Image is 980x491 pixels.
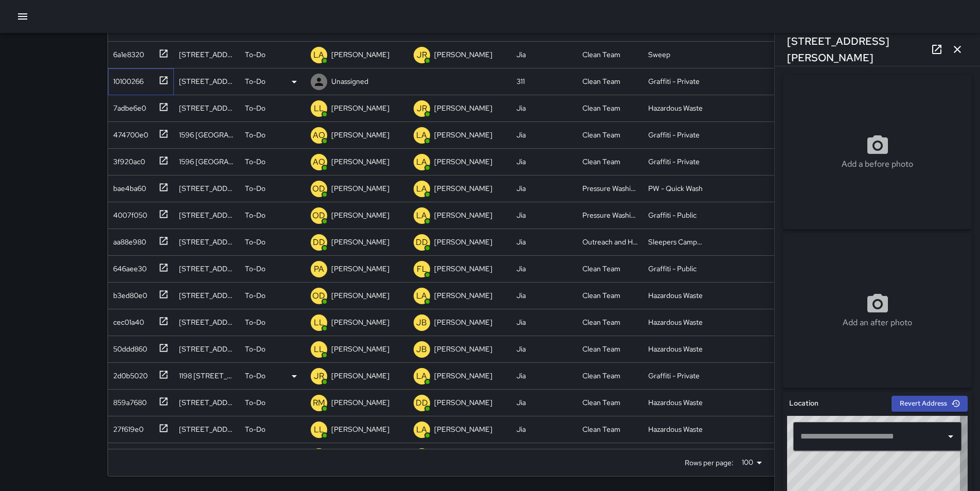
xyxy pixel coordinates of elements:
div: Jia [516,371,526,381]
div: 7adbe6e0 [109,99,146,113]
p: LA [416,424,427,436]
p: [PERSON_NAME] [434,130,492,140]
p: PA [314,263,324,275]
div: Jia [516,210,526,220]
div: 3f920ac0 [109,152,145,167]
div: 50ddd860 [109,340,147,354]
p: RM [313,397,325,409]
div: 700 Golden Gate Avenue [179,264,235,274]
div: Jia [516,49,526,60]
div: Graffiti - Private [648,371,700,381]
div: cec01a40 [109,313,144,327]
p: [PERSON_NAME] [434,103,492,113]
div: 646aee30 [109,259,147,274]
p: To-Do [245,156,265,167]
p: [PERSON_NAME] [434,183,492,194]
div: Outreach and Hospitality [582,237,638,247]
div: Hazardous Waste [648,397,703,408]
div: Graffiti - Private [648,156,700,167]
div: 600 Van Ness Avenue [179,237,235,247]
p: To-Do [245,397,265,408]
p: [PERSON_NAME] [331,290,389,301]
div: Jia [516,103,526,113]
p: To-Do [245,183,265,194]
div: Sweep [648,49,670,60]
div: 246 Van Ness Avenue [179,424,235,434]
div: 6a1e8320 [109,45,144,60]
p: [PERSON_NAME] [331,103,389,113]
p: Unassigned [331,76,368,86]
p: [PERSON_NAME] [331,371,389,381]
p: LA [416,183,427,195]
p: To-Do [245,130,265,140]
div: 555 Franklin Street [179,397,235,408]
p: DD [313,236,325,249]
p: JR [417,49,427,61]
p: [PERSON_NAME] [331,397,389,408]
div: Clean Team [582,317,620,327]
div: Clean Team [582,344,620,354]
div: Clean Team [582,424,620,434]
div: 200 Larkin Street [179,76,235,86]
p: LA [416,290,427,302]
div: Jia [516,317,526,327]
div: 1596 Market Street [179,130,235,140]
div: Graffiti - Private [648,76,700,86]
div: Jia [516,424,526,434]
div: Clean Team [582,103,620,113]
div: 311 [516,76,525,86]
div: bae4ba60 [109,179,146,194]
p: [PERSON_NAME] [331,210,389,220]
p: [PERSON_NAME] [434,290,492,301]
p: [PERSON_NAME] [434,156,492,167]
div: Graffiti - Public [648,210,697,220]
p: [PERSON_NAME] [331,424,389,434]
p: To-Do [245,344,265,354]
div: 600 Mcallister Street [179,210,235,220]
div: Clean Team [582,49,620,60]
div: PW - Quick Wash [648,183,703,194]
div: Clean Team [582,397,620,408]
p: LL [314,317,324,329]
div: Clean Team [582,130,620,140]
div: 10100266 [109,72,144,86]
div: Jia [516,290,526,301]
div: Clean Team [582,264,620,274]
div: Clean Team [582,290,620,301]
p: DD [416,236,428,249]
div: Hazardous Waste [648,344,703,354]
p: OD [312,290,325,302]
div: 100 [738,455,765,470]
div: Jia [516,183,526,194]
p: LL [314,343,324,356]
p: To-Do [245,210,265,220]
div: Jia [516,344,526,354]
p: To-Do [245,264,265,274]
div: 401 Golden Gate Avenue [179,103,235,113]
p: LL [314,102,324,115]
p: FL [417,263,427,275]
p: [PERSON_NAME] [434,264,492,274]
div: Jia [516,397,526,408]
div: Jia [516,130,526,140]
p: DD [416,397,428,409]
p: [PERSON_NAME] [434,397,492,408]
p: JB [416,343,427,356]
div: Graffiti - Private [648,130,700,140]
p: OD [312,209,325,222]
p: LA [416,156,427,168]
div: 1198 1122 Market St [179,371,235,381]
p: [PERSON_NAME] [434,371,492,381]
p: [PERSON_NAME] [331,49,389,60]
p: [PERSON_NAME] [331,237,389,247]
div: Clean Team [582,156,620,167]
p: JB [416,317,427,329]
div: 600 Van Ness Avenue [179,290,235,301]
p: To-Do [245,424,265,434]
p: LA [416,129,427,142]
div: aa88e980 [109,233,146,247]
p: [PERSON_NAME] [331,317,389,327]
p: [PERSON_NAME] [434,210,492,220]
p: To-Do [245,290,265,301]
div: 27f619e0 [109,420,144,434]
